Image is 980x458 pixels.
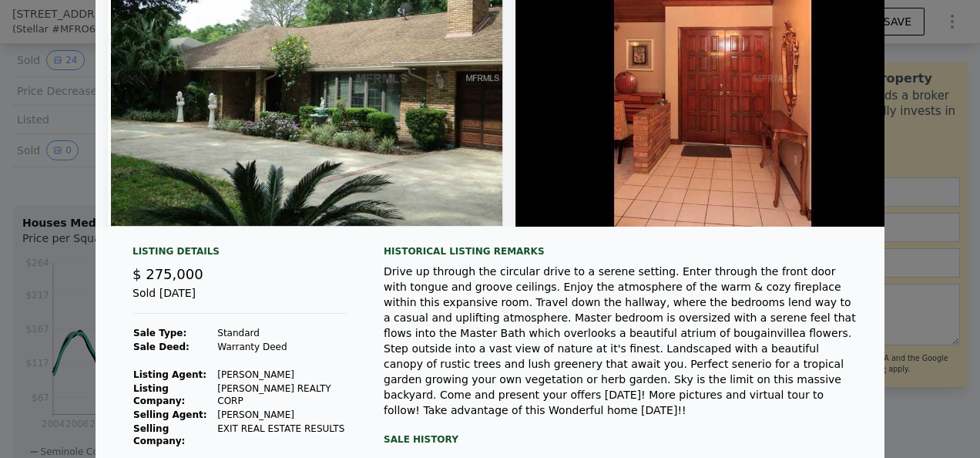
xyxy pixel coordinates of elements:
[216,422,347,448] td: EXIT REAL ESTATE RESULTS
[216,382,347,408] td: [PERSON_NAME] REALTY CORP
[133,383,185,406] strong: Listing Company:
[216,326,347,340] td: Standard
[133,423,185,446] strong: Selling Company:
[133,409,207,420] strong: Selling Agent:
[133,245,347,264] div: Listing Details
[216,408,347,422] td: [PERSON_NAME]
[384,264,860,418] div: Drive up through the circular drive to a serene setting. Enter through the front door with tongue...
[384,245,860,258] div: Historical Listing remarks
[384,430,860,449] div: Sale History
[133,266,203,282] span: $ 275,000
[133,342,190,352] strong: Sale Deed:
[216,368,347,382] td: [PERSON_NAME]
[133,369,206,380] strong: Listing Agent:
[216,340,347,354] td: Warranty Deed
[133,328,186,338] strong: Sale Type:
[133,285,347,314] div: Sold [DATE]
